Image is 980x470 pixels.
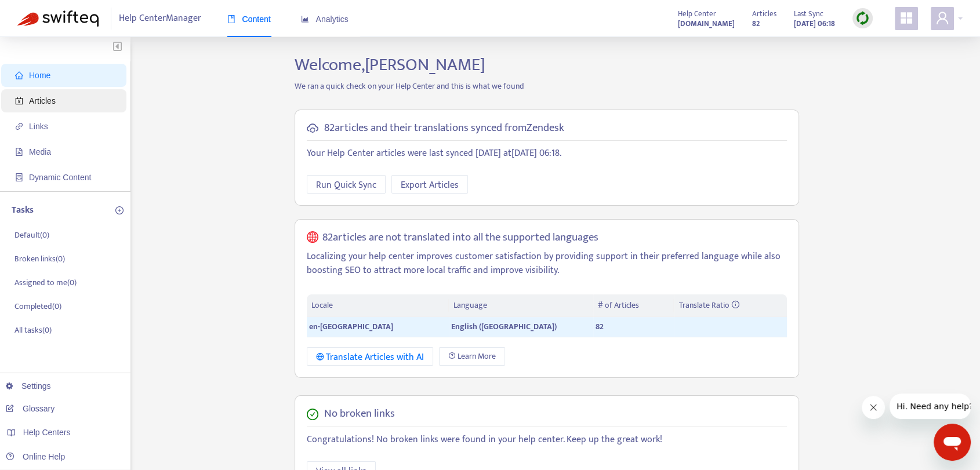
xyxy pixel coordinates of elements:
[678,8,716,20] span: Help Center
[301,14,349,24] span: Analytics
[15,148,23,156] span: file-image
[307,231,318,245] span: global
[324,122,564,135] h5: 82 articles and their translations synced from Zendesk
[29,96,56,105] span: Articles
[12,203,34,217] p: Tasks
[752,17,760,30] strong: 82
[752,8,776,20] span: Articles
[307,347,434,366] button: Translate Articles with AI
[439,347,505,366] a: Learn More
[227,15,235,23] span: book
[307,433,787,447] p: Congratulations! No broken links were found in your help center. Keep up the great work!
[449,294,593,317] th: Language
[29,71,50,80] span: Home
[324,407,395,421] h5: No broken links
[391,175,468,194] button: Export Articles
[458,350,496,363] span: Learn More
[14,253,65,265] p: Broken links ( 0 )
[855,11,870,25] img: sync.dc5367851b00ba804db3.png
[15,97,23,105] span: account-book
[678,17,735,30] strong: [DOMAIN_NAME]
[119,8,201,30] span: Help Center Manager
[593,294,674,317] th: # of Articles
[307,175,386,194] button: Run Quick Sync
[15,122,23,130] span: link
[307,147,787,161] p: Your Help Center articles were last synced [DATE] at [DATE] 06:18 .
[301,15,309,23] span: area-chart
[6,404,55,413] a: Glossary
[29,147,51,156] span: Media
[29,173,91,182] span: Dynamic Content
[286,80,808,92] p: We ran a quick check on your Help Center and this is what we found
[29,122,48,131] span: Links
[307,409,318,420] span: check-circle
[678,299,782,312] div: Translate Ratio
[307,122,318,134] span: cloud-sync
[316,350,424,365] div: Translate Articles with AI
[451,320,557,333] span: English ([GEOGRAPHIC_DATA])
[23,428,71,437] span: Help Centers
[678,17,735,30] a: [DOMAIN_NAME]
[322,231,598,245] h5: 82 articles are not translated into all the supported languages
[794,8,823,20] span: Last Sync
[14,229,49,241] p: Default ( 0 )
[307,294,449,317] th: Locale
[15,173,23,181] span: container
[6,381,51,391] a: Settings
[316,178,376,192] span: Run Quick Sync
[862,396,885,419] iframe: Close message
[934,424,971,461] iframe: Button to launch messaging window
[794,17,835,30] strong: [DATE] 06:18
[15,71,23,79] span: home
[307,250,787,278] p: Localizing your help center improves customer satisfaction by providing support in their preferre...
[227,14,271,24] span: Content
[295,50,485,79] span: Welcome, [PERSON_NAME]
[309,320,393,333] span: en-[GEOGRAPHIC_DATA]
[6,452,65,461] a: Online Help
[899,11,913,25] span: appstore
[890,394,971,419] iframe: Message from company
[17,10,99,27] img: Swifteq
[935,11,949,25] span: user
[401,178,459,192] span: Export Articles
[14,300,61,312] p: Completed ( 0 )
[596,320,604,333] span: 82
[14,324,52,336] p: All tasks ( 0 )
[115,206,124,214] span: plus-circle
[7,8,84,17] span: Hi. Need any help?
[14,276,77,289] p: Assigned to me ( 0 )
